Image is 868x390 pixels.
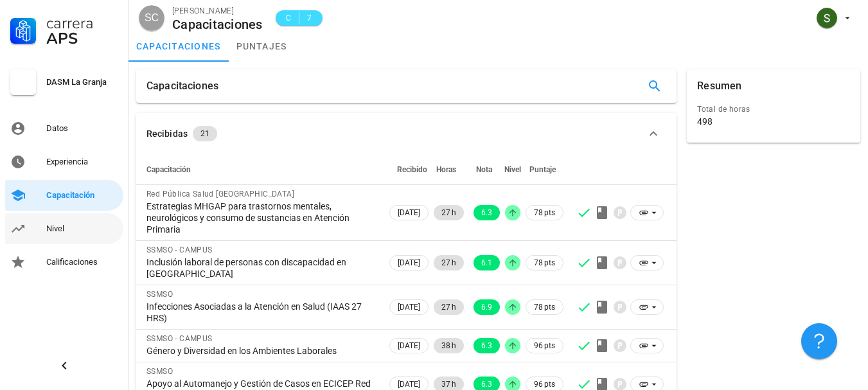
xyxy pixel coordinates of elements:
[398,256,420,270] span: [DATE]
[534,339,555,352] span: 96 pts
[146,165,191,174] span: Capacitación
[502,154,523,185] th: Nivel
[817,8,837,28] div: avatar
[5,180,123,211] a: Capacitación
[146,190,294,199] span: Red Pública Salud [GEOGRAPHIC_DATA]
[398,206,420,220] span: [DATE]
[397,165,427,174] span: Recibido
[146,301,376,324] div: Infecciones Asociadas a la Atención en Salud (IAAS 27 HRS)
[481,255,492,270] span: 6.1
[146,200,376,235] div: Estrategias MHGAP para trastornos mentales, neurológicos y consumo de sustancias en Atención Prim...
[504,165,521,174] span: Nivel
[441,205,456,220] span: 27 h
[46,224,118,234] div: Nivel
[431,154,466,185] th: Horas
[398,339,420,353] span: [DATE]
[387,154,431,185] th: Recibido
[172,4,263,17] div: [PERSON_NAME]
[5,113,123,144] a: Datos
[146,334,213,343] span: SSMSO - CAMPUS
[5,213,123,244] a: Nivel
[481,299,492,315] span: 6.9
[529,165,556,174] span: Puntaje
[481,205,492,220] span: 6.3
[128,31,229,62] a: capacitaciones
[697,116,713,127] div: 498
[46,31,118,46] div: APS
[46,123,118,134] div: Datos
[441,255,456,270] span: 27 h
[146,345,376,357] div: Género y Diversidad en los Ambientes Laborales
[481,338,492,353] span: 6.3
[46,77,118,87] div: DASM La Granja
[436,165,456,174] span: Horas
[146,245,213,254] span: SSMSO - CAMPUS
[46,157,118,167] div: Experiencia
[441,299,456,315] span: 27 h
[305,12,315,24] span: 7
[139,5,164,31] div: avatar
[534,206,555,219] span: 78 pts
[283,12,294,24] span: C
[441,338,456,353] span: 38 h
[136,154,387,185] th: Capacitación
[146,127,188,141] div: Recibidas
[46,190,118,200] div: Capacitación
[534,301,555,314] span: 78 pts
[5,146,123,177] a: Experiencia
[398,300,420,314] span: [DATE]
[146,290,173,299] span: SSMSO
[146,256,376,279] div: Inclusión laboral de personas con discapacidad en [GEOGRAPHIC_DATA]
[229,31,295,62] a: puntajes
[46,257,118,267] div: Calificaciones
[200,126,209,141] span: 21
[136,113,677,154] button: Recibidas 21
[534,256,555,269] span: 78 pts
[172,17,263,31] div: Capacitaciones
[697,103,850,116] div: Total de horas
[697,69,741,103] div: Resumen
[476,165,492,174] span: Nota
[523,154,566,185] th: Puntaje
[5,247,123,278] a: Calificaciones
[146,367,173,376] span: SSMSO
[146,69,218,103] div: Capacitaciones
[466,154,502,185] th: Nota
[46,15,118,31] div: Carrera
[145,5,159,31] span: SC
